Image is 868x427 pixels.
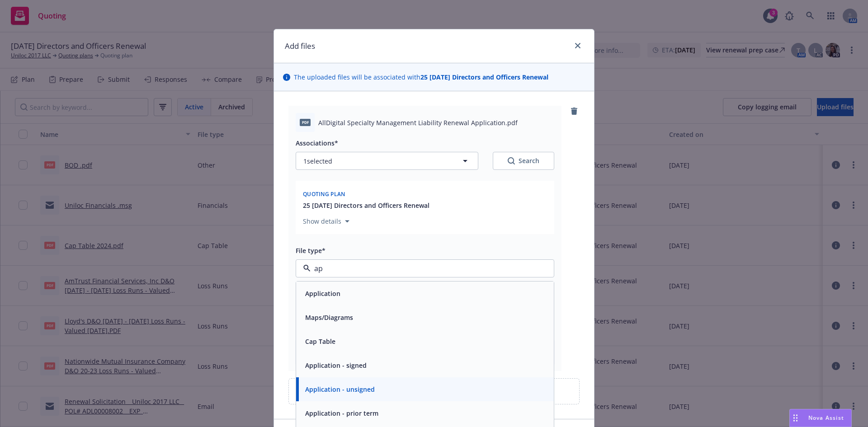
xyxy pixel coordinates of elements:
button: Show details [299,216,353,227]
button: Maps/Diagrams [305,313,353,322]
a: close [572,40,583,51]
div: Upload new files [288,378,580,404]
span: Quoting plan [303,190,345,198]
span: AllDigital Specialty Management Liability Renewal Application.pdf [318,118,518,127]
span: File type* [296,246,325,255]
input: Filter by keyword [311,263,536,274]
button: Application - prior term [305,408,378,418]
button: Application [305,289,340,298]
strong: 25 [DATE] Directors and Officers Renewal [420,73,548,81]
span: 1 selected [303,156,332,166]
div: Search [508,156,539,165]
span: pdf [300,119,311,126]
button: Application - unsigned [305,385,375,394]
button: SearchSearch [493,152,554,170]
button: 25 [DATE] Directors and Officers Renewal [303,201,429,210]
button: Application - signed [305,361,367,370]
span: Nova Assist [808,414,844,422]
div: Drag to move [790,409,801,427]
button: 1selected [296,152,478,170]
span: Associations* [296,139,338,147]
svg: Search [508,157,515,164]
h1: Add files [285,40,315,52]
button: Cap Table [305,337,335,346]
span: The uploaded files will be associated with [294,72,548,82]
a: remove [569,106,580,117]
button: Nova Assist [789,409,852,427]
